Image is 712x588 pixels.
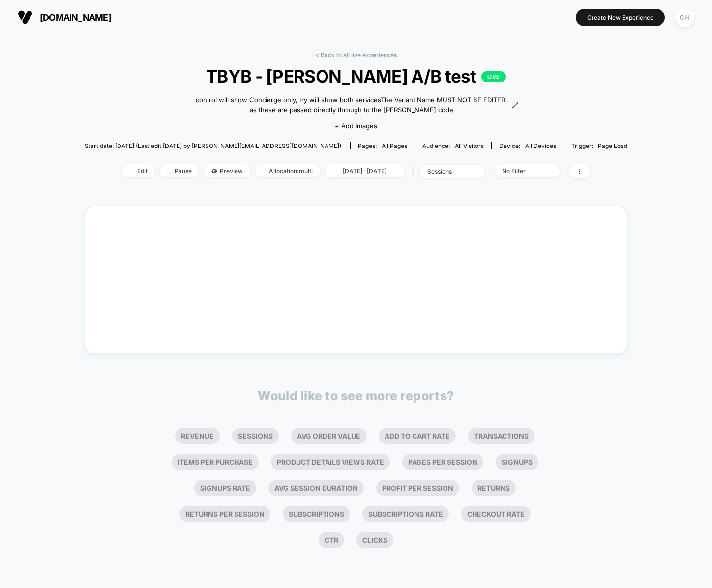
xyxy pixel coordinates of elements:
[491,142,564,149] span: Device:
[571,142,627,149] div: Trigger:
[291,428,366,444] li: Avg Order Value
[461,506,531,522] li: Checkout Rate
[255,164,320,177] span: Allocation: multi
[382,142,407,149] span: all pages
[422,142,484,149] div: Audience:
[525,142,556,149] span: all devices
[496,454,538,470] li: Signups
[410,164,420,178] span: |
[172,454,259,470] li: Items Per Purchase
[455,142,484,149] span: All Visitors
[675,8,694,27] div: CH
[175,428,220,444] li: Revenue
[179,506,270,522] li: Returns Per Session
[502,167,541,175] div: No Filter
[268,480,364,496] li: Avg Session Duration
[112,66,600,87] span: TBYB - [PERSON_NAME] A/B test
[427,168,467,175] div: sessions
[232,428,279,444] li: Sessions
[194,480,256,496] li: Signups Rate
[271,454,390,470] li: Product Details Views Rate
[319,532,344,548] li: Ctr
[468,428,534,444] li: Transactions
[258,388,454,403] p: Would like to see more reports?
[283,506,350,522] li: Subscriptions
[325,164,405,177] span: [DATE] - [DATE]
[472,480,516,496] li: Returns
[40,12,111,23] span: [DOMAIN_NAME]
[376,480,459,496] li: Profit Per Session
[358,142,407,149] div: Pages:
[402,454,483,470] li: Pages Per Session
[598,142,627,149] span: Page Load
[18,10,32,25] img: Visually logo
[160,164,199,177] span: Pause
[672,7,697,28] button: CH
[193,95,509,115] span: control will show Concierge only, try will show both servicesThe Variant Name MUST NOT BE EDITED....
[85,142,341,149] span: Start date: [DATE] (Last edit [DATE] by [PERSON_NAME][EMAIL_ADDRESS][DOMAIN_NAME])
[204,164,250,177] span: Preview
[122,164,155,177] span: Edit
[362,506,449,522] li: Subscriptions Rate
[335,122,377,130] span: + Add Images
[315,51,397,59] a: < Back to all live experiences
[379,428,456,444] li: Add To Cart Rate
[481,71,506,82] p: LIVE
[356,532,393,548] li: Clicks
[15,9,114,25] button: [DOMAIN_NAME]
